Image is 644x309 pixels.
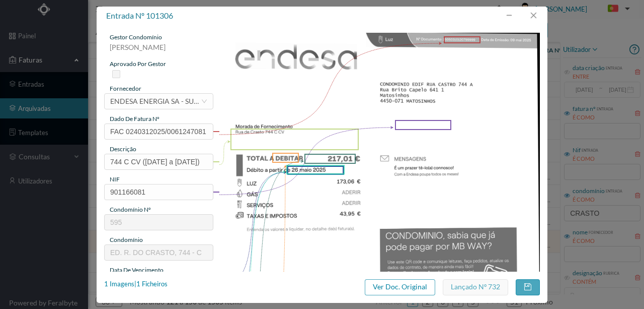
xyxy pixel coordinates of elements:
[600,1,634,17] button: PT
[110,236,143,243] span: condomínio
[201,98,207,104] i: icon: down
[110,206,151,213] span: condomínio nº
[110,175,120,183] span: NIF
[110,94,201,109] div: ENDESA ENERGIA SA - SUCURSAL PORTUGAL
[104,42,213,59] div: [PERSON_NAME]
[110,115,159,122] span: dado de fatura nº
[110,145,136,153] span: descrição
[110,85,141,92] span: fornecedor
[106,11,173,20] span: entrada nº 101306
[110,266,164,274] span: data de vencimento
[110,60,166,68] span: aprovado por gestor
[104,279,168,289] div: 1 Imagens | 1 Ficheiros
[365,279,435,295] button: Ver Doc. Original
[110,33,162,41] span: gestor condomínio
[443,279,508,295] button: Lançado nº 732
